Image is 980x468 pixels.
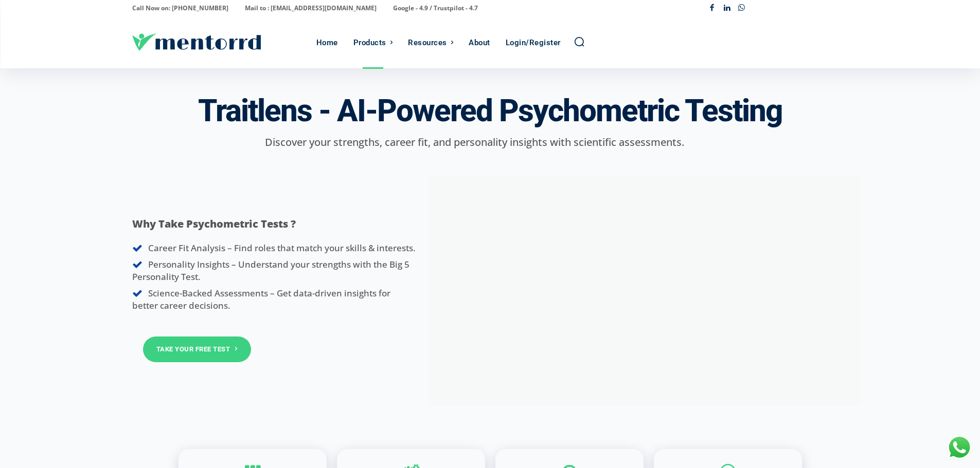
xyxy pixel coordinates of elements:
[132,135,817,150] p: Discover your strengths, career fit, and personality insights with scientific assessments.
[132,33,311,51] a: Logo
[574,36,585,47] a: Search
[393,1,478,15] p: Google - 4.9 / Trustpilot - 4.7
[311,17,343,68] a: Home
[132,287,390,311] span: Science-Backed Assessments – Get data-driven insights for better career decisions.
[408,17,447,68] div: Resources
[143,336,251,362] a: Take Your Free Test
[464,17,495,68] a: About
[132,258,409,283] span: Personality Insights – Understand your strengths with the Big 5 Personality Test.
[705,1,720,16] a: Facebook
[720,1,735,16] a: Linkedin
[734,1,749,16] a: Whatsapp
[469,17,490,68] div: About
[501,17,566,68] a: Login/Register
[348,17,398,68] a: Products
[947,435,972,460] div: Chat with Us
[132,1,228,15] p: Call Now on: [PHONE_NUMBER]
[132,216,385,232] p: Why Take Psychometric Tests ?
[403,17,458,68] a: Resources
[245,1,377,15] p: Mail to : [EMAIL_ADDRESS][DOMAIN_NAME]
[148,242,416,254] span: Career Fit Analysis – Find roles that match your skills & interests.
[316,17,338,68] div: Home
[506,17,561,68] div: Login/Register
[198,94,782,128] h3: Traitlens - AI-Powered Psychometric Testing
[353,17,386,68] div: Products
